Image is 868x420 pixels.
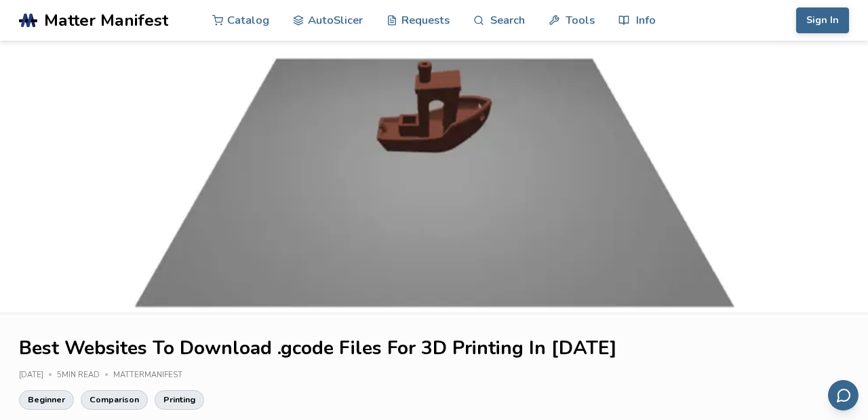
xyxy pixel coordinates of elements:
h1: Best Websites To Download .gcode Files For 3D Printing In [DATE] [19,338,849,359]
a: Beginner [19,390,74,409]
button: Sign In [796,7,849,33]
div: MatterManifest [113,371,192,380]
a: Printing [155,390,204,409]
a: Comparison [81,390,148,409]
div: [DATE] [19,371,57,380]
span: Matter Manifest [44,11,168,30]
div: 5 min read [57,371,113,380]
button: Send feedback via email [828,380,859,411]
